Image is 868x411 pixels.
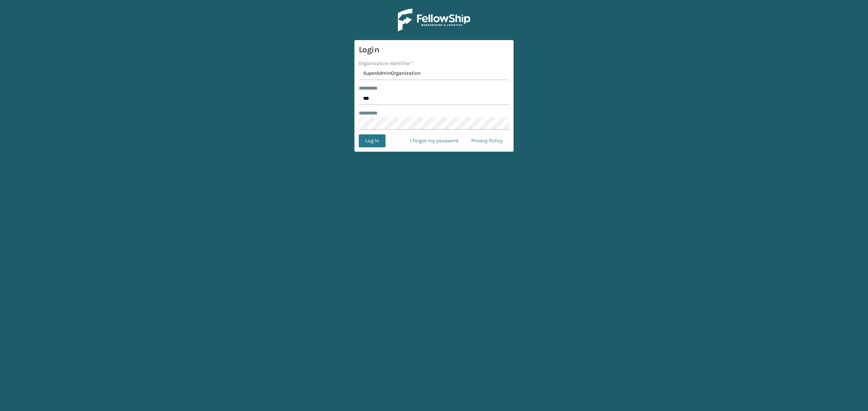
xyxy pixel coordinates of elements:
[404,134,465,147] a: I forgot my password
[359,44,509,55] h3: Login
[398,9,470,31] img: Logo
[359,134,386,147] button: Log In
[465,134,509,147] a: Privacy Policy
[359,60,413,67] label: Organization Identifier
